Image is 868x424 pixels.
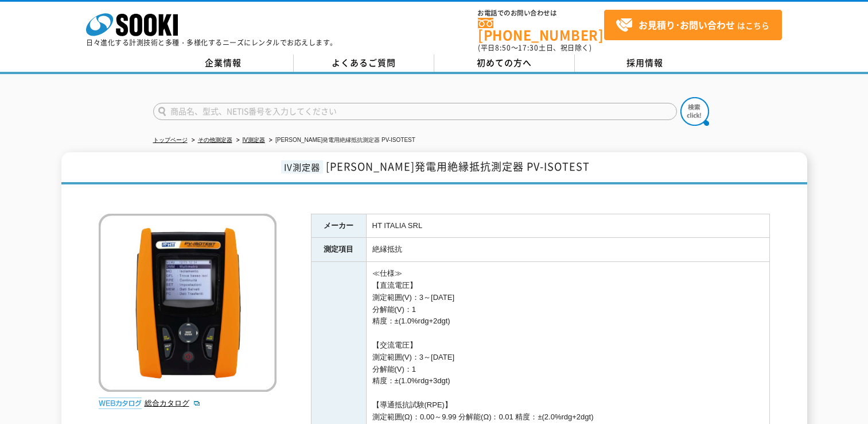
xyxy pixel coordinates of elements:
[326,159,590,174] span: [PERSON_NAME]発電用絶縁抵抗測定器 PV-ISOTEST
[198,137,232,143] a: その他測定器
[616,17,769,34] span: はこちら
[477,56,532,69] span: 初めての方へ
[366,238,769,262] td: 絶縁抵抗
[478,18,604,41] a: [PHONE_NUMBER]
[153,103,677,120] input: 商品名、型式、NETIS番号を入力してください
[604,10,782,40] a: お見積り･お問い合わせはこちら
[366,214,769,238] td: HT ITALIA SRL
[267,134,415,147] li: [PERSON_NAME]発電用絶縁抵抗測定器 PV-ISOTEST
[99,214,277,392] img: 太陽光発電用絶縁抵抗測定器 PV-ISOTEST
[99,398,142,409] img: webカタログ
[153,55,294,72] a: 企業情報
[639,18,735,32] strong: お見積り･お問い合わせ
[478,10,604,17] span: お電話でのお問い合わせは
[434,55,575,72] a: 初めての方へ
[680,97,709,126] img: btn_search.png
[575,55,715,72] a: 採用情報
[294,55,434,72] a: よくあるご質問
[518,43,539,53] span: 17:30
[495,43,511,53] span: 8:50
[478,43,591,53] span: (平日 ～ 土日、祝日除く)
[145,399,201,407] a: 総合カタログ
[243,137,265,143] a: IV測定器
[281,160,323,174] span: IV測定器
[311,214,366,238] th: メーカー
[86,39,337,46] p: 日々進化する計測技術と多種・多様化するニーズにレンタルでお応えします。
[153,137,188,143] a: トップページ
[311,238,366,262] th: 測定項目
